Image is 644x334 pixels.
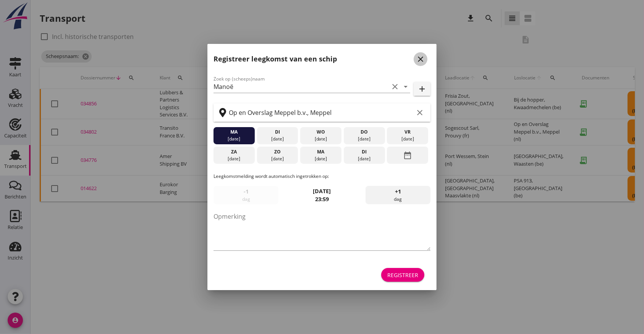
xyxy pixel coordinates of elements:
[215,129,253,136] div: ma
[403,148,412,162] i: date_range
[214,186,278,204] div: dag
[302,129,340,136] div: wo
[346,129,383,136] div: do
[381,268,424,282] button: Registreer
[315,195,329,203] strong: 23:59
[259,148,296,155] div: zo
[215,155,253,162] div: [DATE]
[244,187,249,196] span: -1
[229,106,414,119] input: Zoek op terminal of plaats
[302,136,340,142] div: [DATE]
[313,187,331,195] strong: [DATE]
[395,187,401,196] span: +1
[415,108,424,117] i: clear
[417,84,427,94] i: add
[389,136,426,142] div: [DATE]
[259,155,296,162] div: [DATE]
[401,82,410,91] i: arrow_drop_down
[259,129,296,136] div: di
[346,136,383,142] div: [DATE]
[366,186,430,204] div: dag
[302,155,340,162] div: [DATE]
[214,81,389,93] input: Zoek op (scheeps)naam
[346,155,383,162] div: [DATE]
[387,271,418,279] div: Registreer
[302,148,340,155] div: ma
[214,210,430,250] textarea: Opmerking
[215,148,253,155] div: za
[389,129,426,136] div: vr
[214,173,430,180] p: Leegkomstmelding wordt automatisch ingetrokken op:
[259,136,296,142] div: [DATE]
[390,82,400,91] i: clear
[215,136,253,142] div: [DATE]
[214,54,337,64] h2: Registreer leegkomst van een schip
[416,55,425,64] i: close
[346,148,383,155] div: di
